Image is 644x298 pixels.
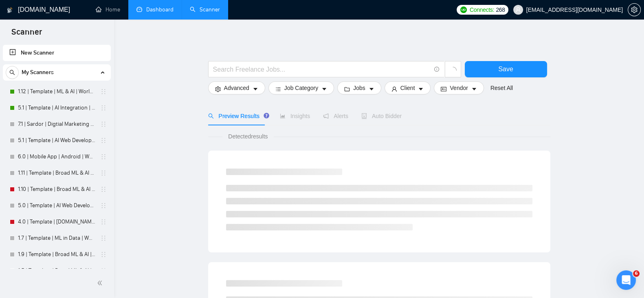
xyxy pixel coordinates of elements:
[465,61,547,77] button: Save
[215,86,221,92] span: setting
[434,67,440,72] span: info-circle
[5,26,48,43] span: Scanner
[337,81,381,94] button: folderJobscaret-down
[190,6,220,13] a: searchScanner
[97,279,105,287] span: double-left
[18,263,95,279] a: 1.5 | Template | Broad ML & AI | Big 5
[100,121,107,127] span: holder
[450,83,468,92] span: Vendor
[18,230,95,246] a: 1.7 | Template | ML in Data | Worldwide
[344,86,350,92] span: folder
[616,270,636,290] iframe: Intercom live chat
[6,70,18,75] span: search
[100,219,107,225] span: holder
[490,83,513,92] a: Reset All
[460,7,467,13] img: upwork-logo.png
[100,137,107,144] span: holder
[100,202,107,209] span: holder
[96,6,120,13] a: homeHome
[100,186,107,193] span: holder
[471,86,477,92] span: caret-down
[449,67,457,74] span: loading
[18,165,95,181] a: 1.11 | Template | Broad ML & AI | [GEOGRAPHIC_DATA] Only
[633,270,640,277] span: 6
[100,235,107,241] span: holder
[18,197,95,214] a: 5.0 | Template | AI Web Development | [GEOGRAPHIC_DATA] Only
[280,113,286,119] span: area-chart
[100,251,107,258] span: holder
[18,214,95,230] a: 4.0 | Template | [DOMAIN_NAME] | Worldwide
[100,153,107,160] span: holder
[280,113,310,119] span: Insights
[321,86,327,92] span: caret-down
[275,86,281,92] span: bars
[208,113,267,119] span: Preview Results
[224,83,249,92] span: Advanced
[284,83,318,92] span: Job Category
[268,81,334,94] button: barsJob Categorycaret-down
[361,113,367,119] span: robot
[100,267,107,274] span: holder
[369,86,374,92] span: caret-down
[213,64,431,74] input: Search Freelance Jobs...
[353,83,365,92] span: Jobs
[628,7,641,13] a: setting
[400,83,415,92] span: Client
[22,64,54,81] span: My Scanners
[18,132,95,149] a: 5.1 | Template | AI Web Developer | Worldwide
[418,86,424,92] span: caret-down
[18,246,95,263] a: 1.9 | Template | Broad ML & AI | Rest of the World
[628,7,640,13] span: setting
[6,66,19,79] button: search
[3,45,111,61] li: New Scanner
[253,86,258,92] span: caret-down
[361,113,402,119] span: Auto Bidder
[100,88,107,95] span: holder
[470,5,494,14] span: Connects:
[496,5,505,14] span: 268
[222,132,273,141] span: Detected results
[263,112,270,119] div: Tooltip anchor
[434,81,484,94] button: idcardVendorcaret-down
[385,81,431,94] button: userClientcaret-down
[18,100,95,116] a: 5.1 | Template | AI Integration | Worldwide
[9,45,104,61] a: New Scanner
[18,116,95,132] a: 7.1 | Sardor | Digtial Marketing PPC | Worldwide
[136,6,174,13] a: dashboardDashboard
[441,86,446,92] span: idcard
[391,86,397,92] span: user
[100,105,107,111] span: holder
[18,149,95,165] a: 6.0 | Mobile App | Android | Worldwide
[18,181,95,197] a: 1.10 | Template | Broad ML & AI | Worldwide
[7,4,13,17] img: logo
[100,170,107,176] span: holder
[323,113,329,119] span: notification
[628,3,641,16] button: setting
[515,7,521,13] span: user
[208,113,214,119] span: search
[208,81,265,94] button: settingAdvancedcaret-down
[18,83,95,100] a: 1.12 | Template | ML & AI | Worldwide
[498,64,513,74] span: Save
[323,113,348,119] span: Alerts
